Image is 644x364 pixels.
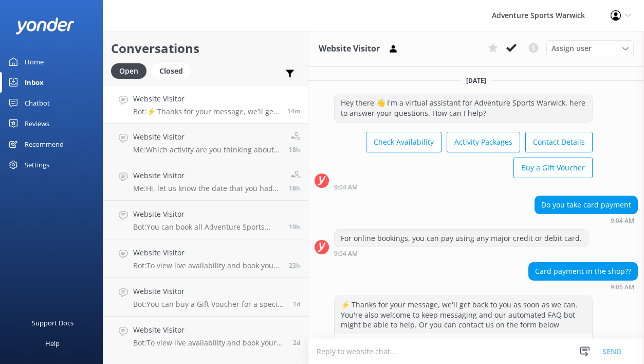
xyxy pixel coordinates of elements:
div: Open [111,63,146,79]
div: Settings [25,154,49,175]
a: Website VisitorBot:⚡ Thanks for your message, we'll get back to you as soon as we can. You're als... [103,85,308,124]
a: Website VisitorBot:To view live availability and book your tour, please visit: [URL][DOMAIN_NAME]... [103,239,308,278]
div: Sep 28 2025 09:05am (UTC +01:00) Europe/London [528,283,638,290]
a: Website VisitorBot:You can book all Adventure Sports activity packages online at: [URL][DOMAIN_NA... [103,201,308,239]
div: Sep 28 2025 09:04am (UTC +01:00) Europe/London [334,250,588,257]
h4: Website Visitor [133,93,280,105]
h4: Website Visitor [133,247,281,258]
strong: 9:04 AM [334,184,358,190]
div: ⚡ Thanks for your message, we'll get back to you as soon as we can. You're also welcome to keep m... [335,296,592,334]
p: Me: Hi, let us know the date that you had in mind. We normally limit group sizes to 6 people, but... [133,184,281,193]
div: Assign User [546,40,634,57]
h3: Website Visitor [319,42,380,56]
div: Closed [152,63,191,79]
div: Home [25,51,44,72]
span: Assign user [551,43,592,54]
h4: Website Visitor [133,209,281,220]
a: Website VisitorMe:Hi, let us know the date that you had in mind. We normally limit group sizes to... [103,162,308,201]
div: Support Docs [32,313,73,333]
div: Reviews [25,113,49,134]
a: Open [111,65,152,76]
p: Bot: You can book all Adventure Sports activity packages online at: [URL][DOMAIN_NAME]. Options i... [133,222,281,232]
div: Sep 28 2025 09:04am (UTC +01:00) Europe/London [535,217,638,224]
span: Sep 27 2025 01:43pm (UTC +01:00) Europe/London [289,222,300,231]
a: Closed [152,65,196,76]
div: Do you take card payment [535,196,637,214]
div: Hey there 👋 I'm a virtual assistant for Adventure Sports Warwick, here to answer your questions. ... [335,94,592,122]
span: Sep 27 2025 03:14pm (UTC +01:00) Europe/London [289,145,300,154]
a: Website VisitorBot:To view live availability and book your tour, click [URL][DOMAIN_NAME].2d [103,317,308,355]
div: Recommend [25,134,64,154]
span: Sep 27 2025 09:52am (UTC +01:00) Europe/London [289,261,300,270]
img: yonder-white-logo.png [15,18,75,34]
span: Sep 25 2025 05:25pm (UTC +01:00) Europe/London [293,338,300,347]
div: For online bookings, you can pay using any major credit or debit card. [335,230,588,247]
button: Buy a Gift Voucher [513,158,593,178]
p: Bot: You can buy a Gift Voucher for a specific activity here: [URL][DOMAIN_NAME]. [133,300,285,309]
strong: 9:04 AM [334,251,358,257]
div: Chatbot [25,93,50,113]
button: Check Availability [366,132,441,152]
h4: Website Visitor [133,170,281,181]
h4: Website Visitor [133,131,281,143]
h4: Website Visitor [133,286,285,297]
a: Website VisitorMe:Which activity are you thinking about and which date?18h [103,124,308,162]
div: Sep 28 2025 09:04am (UTC +01:00) Europe/London [334,183,593,190]
p: Bot: To view live availability and book your tour, click [URL][DOMAIN_NAME]. [133,338,285,348]
p: Bot: ⚡ Thanks for your message, we'll get back to you as soon as we can. You're also welcome to k... [133,107,280,116]
span: Sep 26 2025 12:27pm (UTC +01:00) Europe/London [293,300,300,308]
a: Website VisitorBot:You can buy a Gift Voucher for a specific activity here: [URL][DOMAIN_NAME].1d [103,278,308,317]
p: Bot: To view live availability and book your tour, please visit: [URL][DOMAIN_NAME]. [133,261,281,270]
button: Activity Packages [447,132,520,152]
button: 📩 Contact me by email [335,334,592,354]
strong: 9:05 AM [611,284,634,290]
div: Inbox [25,72,44,93]
p: Me: Which activity are you thinking about and which date? [133,145,281,154]
div: Help [45,333,60,354]
h4: Website Visitor [133,324,285,336]
button: Contact Details [525,132,593,152]
strong: 9:04 AM [611,218,634,224]
span: [DATE] [460,76,492,85]
div: Card payment in the shop?? [529,263,637,280]
span: Sep 28 2025 09:05am (UTC +01:00) Europe/London [287,107,300,115]
h2: Conversations [111,39,300,58]
span: Sep 27 2025 03:06pm (UTC +01:00) Europe/London [289,184,300,193]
